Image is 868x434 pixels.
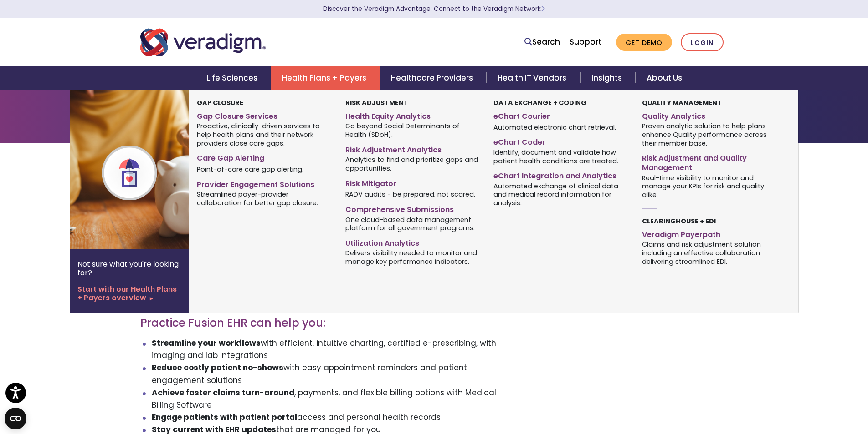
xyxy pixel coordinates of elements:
h3: Practice Fusion EHR can help you: [140,317,513,330]
a: Utilization Analytics [345,235,480,248]
strong: Clearinghouse + EDI [642,217,716,226]
img: Health Plan Payers [70,90,217,249]
a: Risk Mitigator [345,176,480,189]
li: with efficient, intuitive charting, certified e-prescribing, with imaging and lab integrations [152,337,513,362]
span: One cloud-based data management platform for all government programs. [345,215,480,232]
a: eChart Courier [493,108,628,121]
a: Care Gap Alerting [197,150,331,163]
span: Proven analytic solution to help plans enhance Quality performance across their member base. [642,121,776,148]
li: with easy appointment reminders and patient engagement solutions [152,362,513,386]
span: RADV audits - be prepared, not scared. [345,190,475,199]
a: Support [570,36,601,47]
a: Gap Closure Services [197,108,331,121]
strong: Quality Management [642,98,722,107]
span: Automated electronic chart retrieval. [493,122,616,131]
a: Veradigm Payerpath [642,227,776,240]
span: Learn More [541,5,545,13]
a: Quality Analytics [642,108,776,121]
strong: Engage patients with patient portal [152,412,297,423]
strong: Achieve faster claims turn-around [152,387,294,398]
strong: Streamline your workflows [152,338,261,348]
a: Life Sciences [195,66,271,90]
li: access and personal health records [152,411,513,424]
span: Automated exchange of clinical data and medical record information for analysis. [493,181,628,207]
a: Risk Adjustment and Quality Management [642,150,776,173]
a: Health Plans + Payers [271,66,380,90]
a: Get Demo [616,34,672,51]
a: Provider Engagement Solutions [197,177,331,190]
iframe: Drift Chat Widget [693,368,857,423]
a: Start with our Health Plans + Payers overview [77,285,182,302]
strong: Risk Adjustment [345,98,408,107]
a: Discover the Veradigm Advantage: Connect to the Veradigm NetworkLearn More [323,5,545,13]
strong: Gap Closure [197,98,243,107]
a: Search [524,36,560,48]
strong: Reduce costly patient no-shows [152,362,283,373]
a: Risk Adjustment Analytics [345,142,480,155]
a: Healthcare Providers [380,66,487,90]
a: eChart Coder [493,134,628,147]
span: Go beyond Social Determinants of Health (SDoH). [345,121,480,139]
img: Veradigm logo [140,27,266,57]
button: Open CMP widget [5,408,26,429]
span: Delivers visibility needed to monitor and manage key performance indicators. [345,248,480,266]
p: Not sure what you're looking for? [77,260,182,277]
strong: Data Exchange + Coding [493,98,586,107]
a: Insights [580,66,636,90]
span: Point-of-care care gap alerting. [197,165,303,174]
span: Streamlined payer-provider collaboration for better gap closure. [197,190,331,207]
span: Claims and risk adjustment solution including an effective collaboration delivering streamlined EDI. [642,240,776,266]
a: Comprehensive Submissions [345,202,480,215]
a: eChart Integration and Analytics [493,168,628,181]
li: , payments, and flexible billing options with Medical Billing Software [152,387,513,411]
span: Analytics to find and prioritize gaps and opportunities. [345,155,480,173]
a: Health IT Vendors [487,66,580,90]
a: Login [681,33,724,52]
span: Identify, document and validate how patient health conditions are treated. [493,147,628,165]
a: Health Equity Analytics [345,108,480,121]
span: Real-time visibility to monitor and manage your KPIs for risk and quality alike. [642,173,776,199]
a: About Us [636,66,693,90]
span: Proactive, clinically-driven services to help health plans and their network providers close care... [197,121,331,148]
